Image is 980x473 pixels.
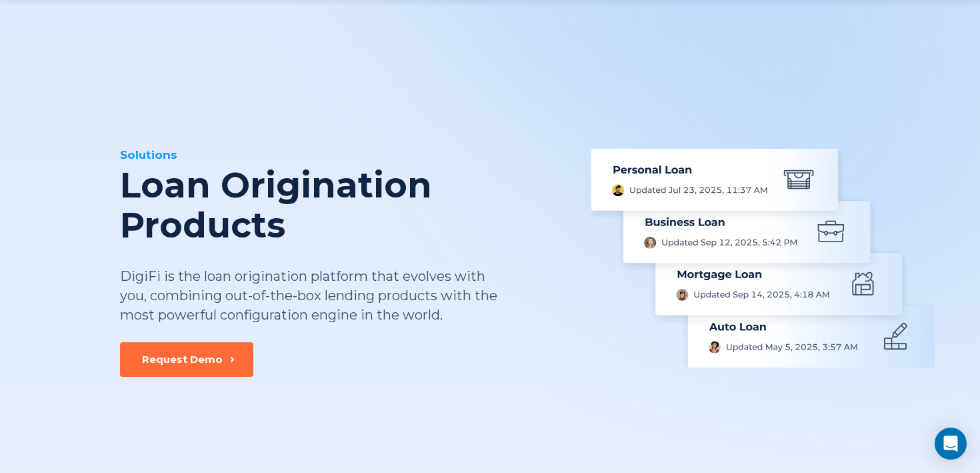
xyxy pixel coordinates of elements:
div: Request Demo [142,353,223,366]
div: Loan Origination Products [120,165,568,246]
div: Open Intercom Messenger [935,428,967,460]
button: Request Demo [120,342,253,377]
div: Solutions [120,147,568,163]
div: DigiFi is the loan origination platform that evolves with you, combining out-of-the-box lending p... [120,267,499,325]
